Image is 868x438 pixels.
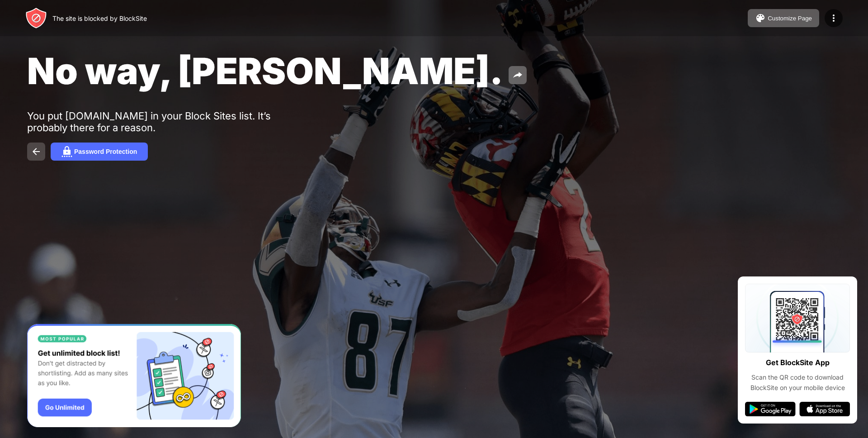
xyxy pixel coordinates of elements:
div: You put [DOMAIN_NAME] in your Block Sites list. It’s probably there for a reason. [27,110,307,133]
iframe: Banner [27,324,241,428]
div: Get BlockSite App [766,356,830,369]
div: The site is blocked by BlockSite [52,14,147,22]
span: No way, [PERSON_NAME]. [27,49,503,93]
img: header-logo.svg [25,7,47,29]
img: password.svg [61,146,72,157]
div: Password Protection [74,148,137,155]
button: Password Protection [51,143,148,161]
img: google-play.svg [745,402,796,416]
img: back.svg [31,146,42,157]
img: app-store.svg [799,402,850,416]
div: Scan the QR code to download BlockSite on your mobile device [745,372,850,393]
img: share.svg [512,70,523,81]
img: qrcode.svg [745,284,850,352]
img: pallet.svg [755,13,766,24]
img: menu-icon.svg [828,13,839,24]
div: Customize Page [768,15,812,22]
button: Customize Page [748,9,819,27]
